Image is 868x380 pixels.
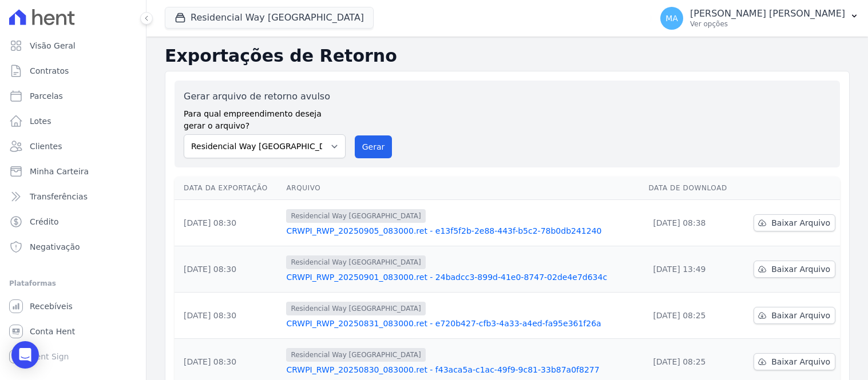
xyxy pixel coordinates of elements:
td: [DATE] 08:30 [175,246,282,293]
p: [PERSON_NAME] [PERSON_NAME] [690,8,845,19]
td: [DATE] 08:38 [644,200,740,246]
span: Recebíveis [30,301,73,312]
h2: Exportações de Retorno [165,46,850,66]
div: Plataformas [9,277,137,290]
span: Conta Hent [30,326,75,337]
td: [DATE] 08:25 [644,293,740,339]
label: Gerar arquivo de retorno avulso [184,90,346,103]
span: Residencial Way [GEOGRAPHIC_DATA] [286,302,425,315]
a: CRWPI_RWP_20250830_083000.ret - f43aca5a-c1ac-49f9-9c81-33b87a0f8277 [286,364,639,375]
a: Crédito [5,210,141,233]
div: Open Intercom Messenger [11,341,39,369]
span: Lotes [30,115,51,127]
span: Negativação [30,241,80,253]
span: Crédito [30,216,59,227]
th: Arquivo [282,177,644,200]
span: Clientes [30,141,62,152]
a: Baixar Arquivo [754,214,835,231]
span: Residencial Way [GEOGRAPHIC_DATA] [286,348,425,362]
button: Residencial Way [GEOGRAPHIC_DATA] [165,7,374,29]
a: Lotes [5,110,141,133]
p: Ver opções [690,19,845,29]
button: MA [PERSON_NAME] [PERSON_NAME] Ver opções [651,2,868,34]
a: CRWPI_RWP_20250831_083000.ret - e720b427-cfb3-4a33-a4ed-fa95e361f26a [286,318,639,329]
th: Data de Download [644,177,740,200]
a: Parcelas [5,85,141,107]
a: Baixar Arquivo [754,307,835,324]
a: Baixar Arquivo [754,353,835,370]
button: Gerar [355,135,393,158]
span: Residencial Way [GEOGRAPHIC_DATA] [286,255,425,269]
span: Baixar Arquivo [771,310,830,321]
th: Data da Exportação [175,177,282,200]
span: MA [665,14,678,22]
span: Baixar Arquivo [771,263,830,275]
span: Parcelas [30,90,63,102]
a: Contratos [5,59,141,82]
a: Recebíveis [5,295,141,318]
td: [DATE] 08:30 [175,293,282,339]
span: Baixar Arquivo [771,356,830,367]
span: Baixar Arquivo [771,217,830,229]
a: Transferências [5,185,141,208]
span: Minha Carteira [30,166,89,177]
td: [DATE] 13:49 [644,246,740,293]
a: Minha Carteira [5,160,141,183]
label: Para qual empreendimento deseja gerar o arquivo? [184,103,346,132]
span: Residencial Way [GEOGRAPHIC_DATA] [286,209,425,223]
td: [DATE] 08:30 [175,200,282,246]
a: CRWPI_RWP_20250901_083000.ret - 24badcc3-899d-41e0-8747-02de4e7d634c [286,271,639,283]
a: Conta Hent [5,320,141,343]
span: Transferências [30,191,88,202]
a: CRWPI_RWP_20250905_083000.ret - e13f5f2b-2e88-443f-b5c2-78b0db241240 [286,225,639,237]
span: Visão Geral [30,40,76,51]
a: Baixar Arquivo [754,261,835,278]
a: Negativação [5,235,141,258]
a: Clientes [5,135,141,158]
span: Contratos [30,65,69,77]
a: Visão Geral [5,34,141,57]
